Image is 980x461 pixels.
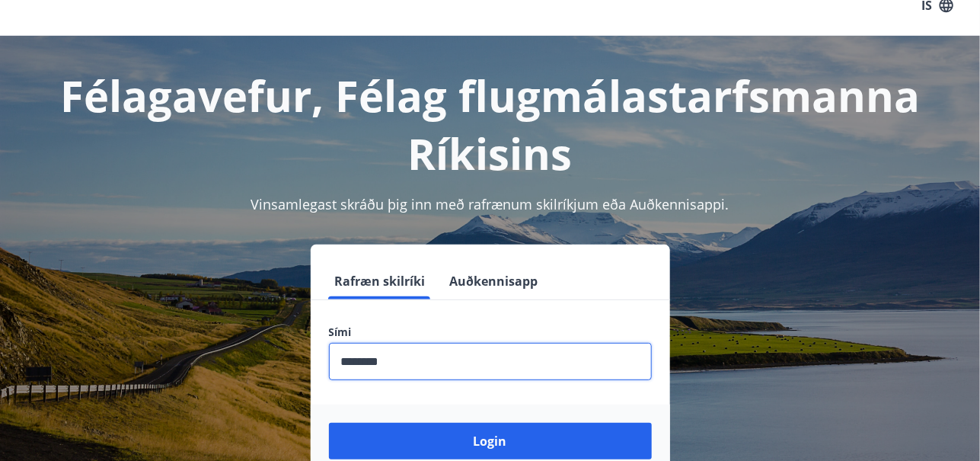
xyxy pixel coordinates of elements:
[251,195,729,213] span: Vinsamlegast skráðu þig inn með rafrænum skilríkjum eða Auðkennisappi.
[329,325,652,340] label: Sími
[444,263,544,299] button: Auðkennisapp
[18,66,962,182] h1: Félagavefur, Félag flugmálastarfsmanna Ríkisins
[329,263,432,299] button: Rafræn skilríki
[329,423,652,459] button: Login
